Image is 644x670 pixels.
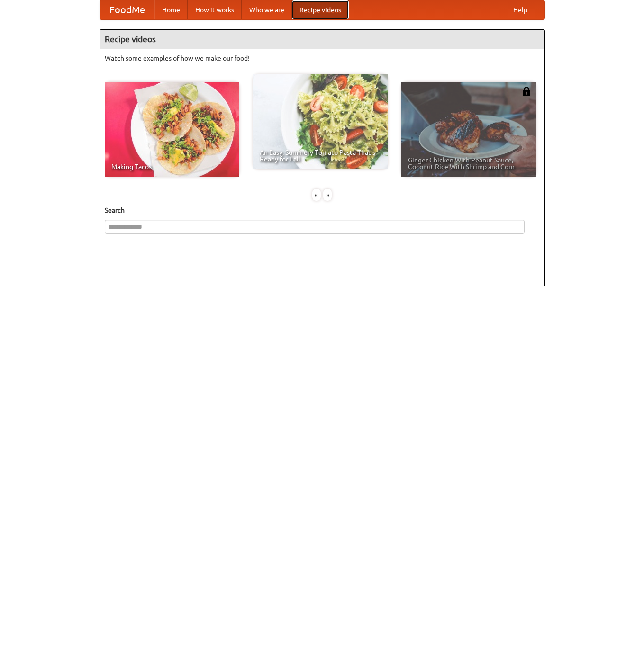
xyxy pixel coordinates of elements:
a: How it works [188,0,242,19]
div: » [323,189,332,201]
a: Home [154,0,188,19]
h4: Recipe videos [100,30,544,49]
h5: Search [105,205,540,215]
a: An Easy, Summery Tomato Pasta That's Ready for Fall [253,74,388,169]
span: An Easy, Summery Tomato Pasta That's Ready for Fall [260,149,381,162]
span: Making Tacos [111,163,233,170]
a: Help [506,0,535,19]
a: Who we are [242,0,292,19]
a: FoodMe [100,0,154,19]
img: 483408.png [522,87,531,96]
a: Making Tacos [105,82,239,177]
div: « [312,189,321,201]
a: Recipe videos [292,0,349,19]
p: Watch some examples of how we make our food! [105,54,540,63]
